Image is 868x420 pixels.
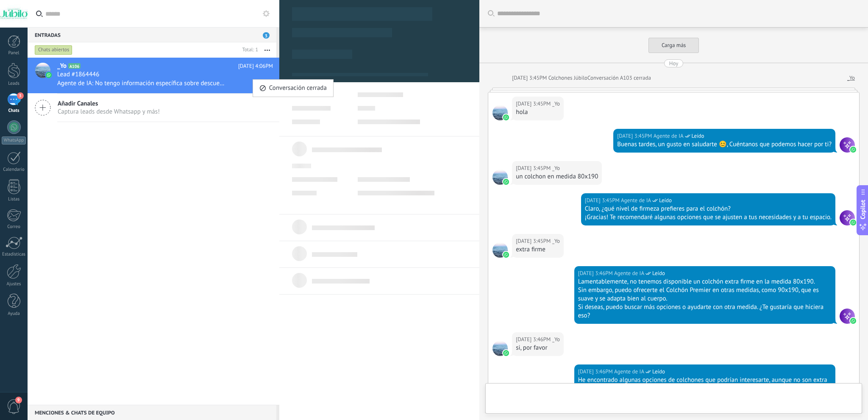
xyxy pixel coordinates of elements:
[2,197,26,202] div: Listas
[2,252,26,257] div: Estadísticas
[15,397,22,403] span: 9
[2,50,26,56] div: Panel
[2,224,26,230] div: Correo
[2,167,26,172] div: Calendario
[2,281,26,287] div: Ajustes
[2,311,26,317] div: Ayuda
[2,108,26,114] div: Chats
[17,92,24,99] span: 3
[2,136,26,145] div: WhatsApp
[859,200,867,219] span: Copilot
[269,80,327,97] span: Conversación cerrada
[2,81,26,86] div: Leads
